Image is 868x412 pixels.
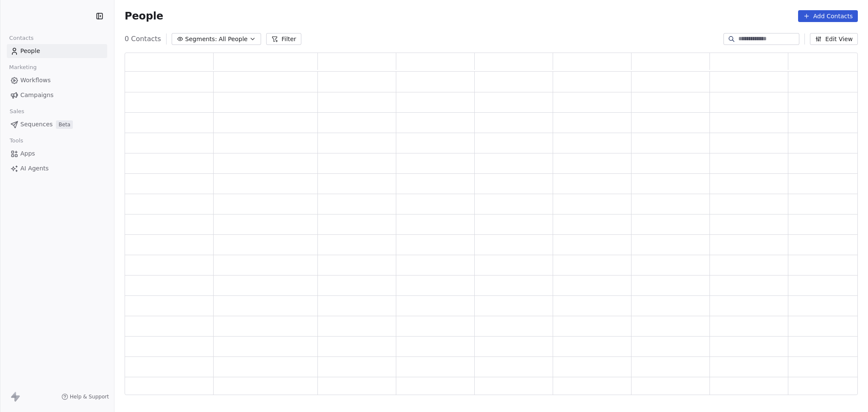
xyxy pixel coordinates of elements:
span: Sales [6,105,28,118]
button: Filter [266,33,301,45]
a: AI Agents [7,161,107,175]
span: Workflows [20,76,51,85]
a: SequencesBeta [7,117,107,131]
a: Apps [7,147,107,161]
button: Add Contacts [798,10,858,22]
span: People [125,10,163,22]
span: AI Agents [20,164,49,173]
span: Help & Support [70,393,109,400]
button: Edit View [810,33,858,45]
div: grid [125,72,867,395]
span: All People [219,35,248,44]
span: Sequences [20,120,53,129]
span: 0 Contacts [125,34,161,44]
span: Segments: [185,35,217,44]
a: Help & Support [61,393,109,400]
span: Apps [20,149,35,158]
a: People [7,44,107,58]
span: People [20,47,40,56]
span: Contacts [6,32,37,45]
a: Campaigns [7,88,107,102]
span: Tools [6,134,27,147]
span: Marketing [6,61,40,74]
span: Campaigns [20,91,53,100]
span: Beta [56,120,73,129]
a: Workflows [7,73,107,87]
